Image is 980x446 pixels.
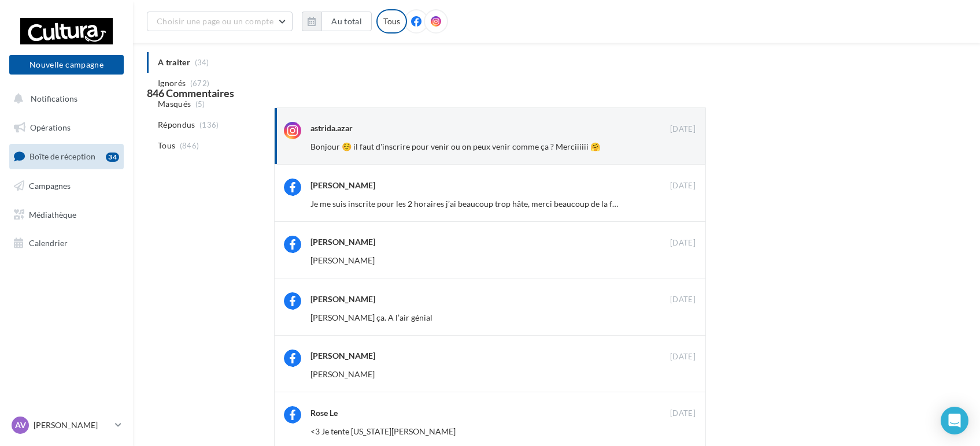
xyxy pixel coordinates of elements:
[302,12,372,31] button: Au total
[941,407,968,434] div: Open Intercom Messenger
[310,293,375,305] div: [PERSON_NAME]
[310,122,353,134] div: astrida.azar
[7,203,126,227] a: Médiathèque
[34,419,110,431] p: [PERSON_NAME]
[376,9,407,34] div: Tous
[15,419,26,431] span: AV
[29,151,95,161] span: Boîte de réception
[670,408,696,419] span: [DATE]
[310,313,432,322] span: [PERSON_NAME] ça. A l’air génial
[158,140,175,151] span: Tous
[310,180,375,191] div: [PERSON_NAME]
[190,79,210,88] span: (672)
[29,181,71,191] span: Campagnes
[7,87,121,111] button: Notifications
[9,414,124,436] a: AV [PERSON_NAME]
[670,124,696,135] span: [DATE]
[147,88,966,98] div: 846 Commentaires
[310,255,375,265] span: [PERSON_NAME]
[670,295,696,305] span: [DATE]
[31,94,77,103] span: Notifications
[180,141,199,150] span: (846)
[158,119,195,131] span: Répondus
[158,98,191,110] span: Masqués
[7,231,126,255] a: Calendrier
[670,352,696,362] span: [DATE]
[7,144,126,169] a: Boîte de réception34
[670,181,696,191] span: [DATE]
[9,55,124,75] button: Nouvelle campagne
[310,426,456,436] span: <3 Je tente [US_STATE][PERSON_NAME]
[158,77,186,89] span: Ignorés
[29,238,68,248] span: Calendrier
[30,122,71,132] span: Opérations
[147,12,293,31] button: Choisir une page ou un compte
[7,174,126,198] a: Campagnes
[310,199,748,209] span: Je me suis inscrite pour les 2 horaires j’ai beaucoup trop hâte, merci beaucoup de la faire venir...
[321,12,372,31] button: Au total
[310,236,375,248] div: [PERSON_NAME]
[310,142,600,151] span: Bonjour ☺️ il faut d'inscrire pour venir ou on peux venir comme ça ? Merciiiiii 🤗
[310,350,375,362] div: [PERSON_NAME]
[106,153,119,162] div: 34
[199,120,219,129] span: (136)
[670,238,696,248] span: [DATE]
[310,369,375,379] span: [PERSON_NAME]
[7,116,126,140] a: Opérations
[310,407,338,419] div: Rose Le
[195,99,205,109] span: (5)
[157,16,273,26] span: Choisir une page ou un compte
[29,209,76,219] span: Médiathèque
